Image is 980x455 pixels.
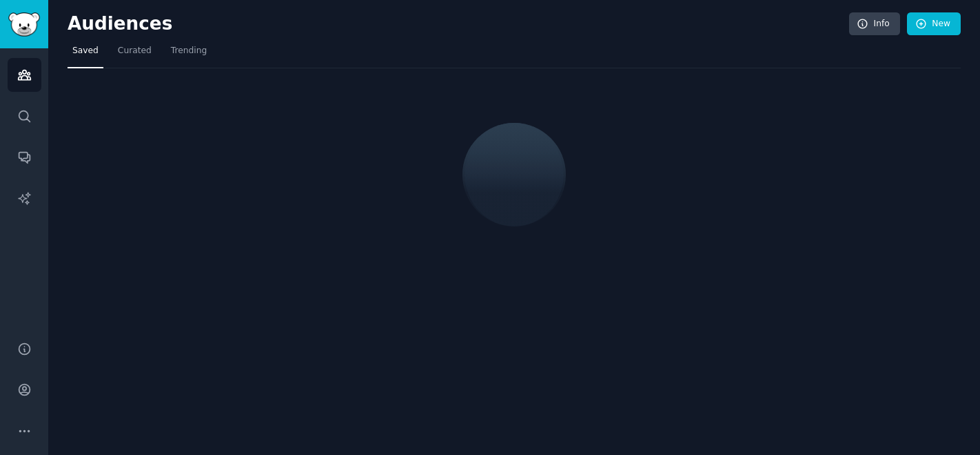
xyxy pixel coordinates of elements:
[166,40,212,68] a: Trending
[68,40,103,68] a: Saved
[72,45,99,57] span: Saved
[68,13,849,35] h2: Audiences
[171,45,207,57] span: Trending
[8,12,40,37] img: GummySearch logo
[118,45,152,57] span: Curated
[113,40,156,68] a: Curated
[907,12,961,36] a: New
[849,12,900,36] a: Info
